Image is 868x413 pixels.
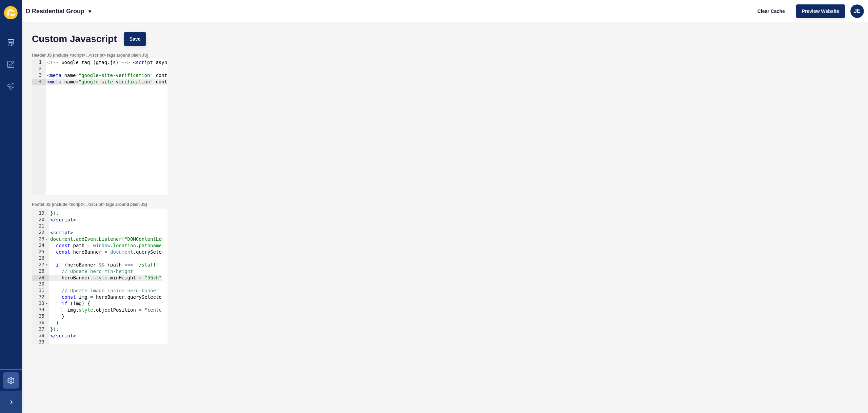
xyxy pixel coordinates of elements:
[32,333,49,339] div: 38
[854,8,861,15] span: JE
[32,294,49,300] div: 32
[32,300,49,307] div: 33
[124,32,146,46] button: Save
[757,8,785,15] span: Clear Cache
[32,268,49,275] div: 28
[32,339,49,346] div: 39
[796,4,845,18] button: Preview Website
[32,79,46,85] div: 4
[32,36,117,42] h1: Custom Javascript
[32,307,49,313] div: 34
[32,66,46,72] div: 2
[32,59,46,66] div: 1
[802,8,839,15] span: Preview Website
[32,288,49,294] div: 31
[26,3,84,20] p: D Residential Group
[32,313,49,320] div: 35
[752,4,791,18] button: Clear Cache
[32,320,49,326] div: 36
[32,255,49,262] div: 26
[32,262,49,268] div: 27
[32,236,49,242] div: 23
[32,217,49,223] div: 20
[32,242,49,249] div: 24
[32,210,49,217] div: 19
[130,36,141,42] span: Save
[32,275,49,281] div: 29
[32,230,49,236] div: 22
[32,72,46,79] div: 3
[32,249,49,255] div: 25
[32,326,49,333] div: 37
[32,202,147,207] label: Footer JS (include <script>...</script> tags around plain JS)
[32,53,148,58] label: Header JS (include <script>...</script> tags around plain JS)
[32,281,49,288] div: 30
[32,223,49,230] div: 21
